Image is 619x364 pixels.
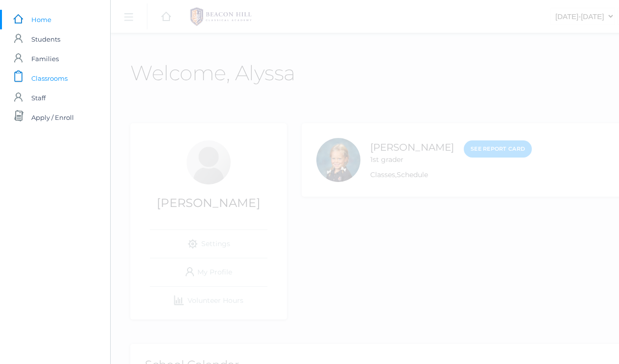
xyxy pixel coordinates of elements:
[31,10,51,29] span: Home
[31,29,60,49] span: Students
[31,49,59,68] span: Families
[31,108,74,127] span: Apply / Enroll
[31,68,68,88] span: Classrooms
[31,88,46,108] span: Staff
